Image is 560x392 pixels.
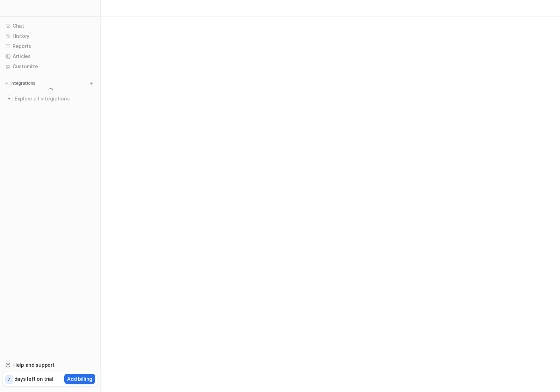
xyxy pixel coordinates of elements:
[3,31,98,41] a: History
[8,376,10,383] p: 7
[64,374,95,384] button: Add billing
[3,62,98,71] a: Customize
[10,80,35,86] p: Integrations
[3,360,98,370] a: Help and support
[3,21,98,31] a: Chat
[3,51,98,61] a: Articles
[6,95,13,102] img: explore all integrations
[3,94,98,104] a: Explore all integrations
[89,81,94,86] img: menu_add.svg
[14,375,53,383] p: days left on trial
[3,80,37,87] button: Integrations
[15,93,95,104] span: Explore all integrations
[3,41,98,51] a: Reports
[4,81,9,86] img: expand menu
[67,375,92,383] p: Add billing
